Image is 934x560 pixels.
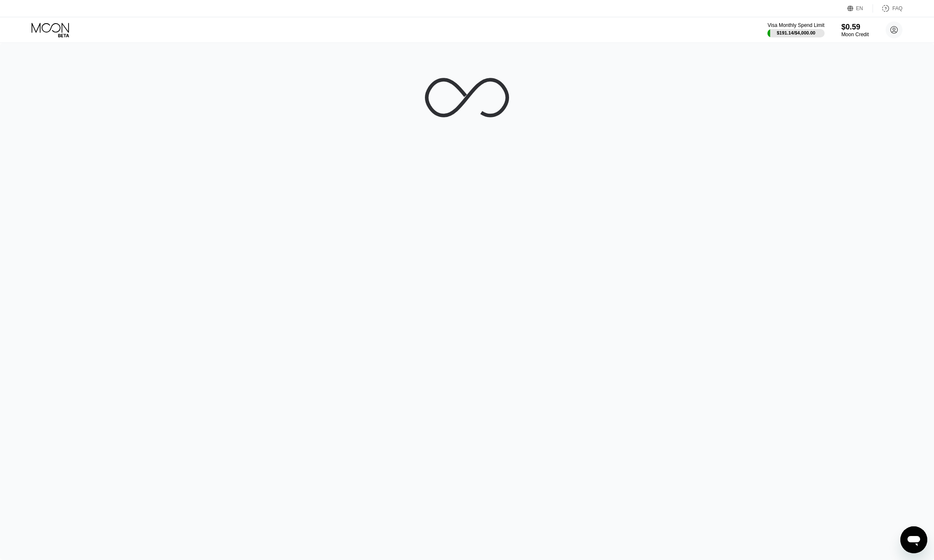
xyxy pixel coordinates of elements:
div: Moon Credit [841,32,869,37]
div: FAQ [873,4,902,13]
div: FAQ [892,5,902,11]
div: $0.59Moon Credit [841,23,869,37]
div: Visa Monthly Spend Limit [767,22,824,28]
div: EN [856,5,863,11]
div: $0.59 [841,23,869,32]
iframe: Button to launch messaging window [900,526,927,553]
div: EN [847,4,873,13]
div: $191.14 / $4,000.00 [777,30,815,35]
div: Visa Monthly Spend Limit$191.14/$4,000.00 [767,22,824,37]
